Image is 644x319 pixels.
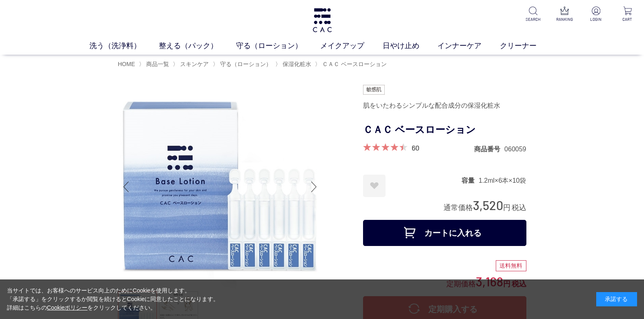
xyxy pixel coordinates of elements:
[383,40,438,51] a: 日やけ止め
[363,121,526,139] h1: ＣＡＣ ベースローション
[461,176,479,185] dt: 容量
[281,61,311,67] a: 保湿化粧水
[523,7,543,22] a: SEARCH
[473,197,503,213] span: 3,520
[275,60,313,68] li: 〉
[446,279,476,288] span: 定期価格
[145,61,169,67] a: 商品一覧
[139,60,171,68] li: 〉
[321,61,387,67] a: ＣＡＣ ベースローション
[512,204,526,212] span: 税込
[118,171,134,203] div: Previous slide
[322,61,387,67] span: ＣＡＣ ベースローション
[412,143,419,152] a: 60
[503,204,510,212] span: 円
[118,61,135,67] a: HOME
[218,61,272,67] a: 守る（ローション）
[617,16,637,22] p: CART
[146,61,169,67] span: 商品一覧
[236,40,321,51] a: 守る（ローション）
[315,60,389,68] li: 〉
[586,16,606,22] p: LOGIN
[555,7,575,22] a: RANKING
[213,60,274,68] li: 〉
[476,274,503,289] span: 3,168
[159,40,236,51] a: 整える（パック）
[586,7,606,22] a: LOGIN
[306,171,322,203] div: Next slide
[596,292,637,306] div: 承諾する
[479,176,526,185] dd: 1.2ml×6本×10袋
[47,304,88,311] a: Cookieポリシー
[178,61,209,67] a: スキンケア
[220,61,272,67] span: 守る（ローション）
[173,60,211,68] li: 〉
[437,40,500,51] a: インナーケア
[504,145,526,153] dd: 060059
[320,40,383,51] a: メイクアップ
[283,61,311,67] span: 保湿化粧水
[118,85,322,289] img: ＣＡＣ ベースローション
[89,40,159,51] a: 洗う（洗浄料）
[496,260,526,272] div: 送料無料
[312,8,333,32] img: logo
[617,7,637,22] a: CART
[474,145,504,153] dt: 商品番号
[443,204,473,212] span: 通常価格
[363,85,385,95] img: 敏感肌
[7,286,219,312] div: 当サイトでは、お客様へのサービス向上のためにCookieを使用します。 「承諾する」をクリックするか閲覧を続けるとCookieに同意したことになります。 詳細はこちらの をクリックしてください。
[555,16,575,22] p: RANKING
[180,61,209,67] span: スキンケア
[500,40,555,51] a: クリーナー
[363,220,526,246] button: カートに入れる
[523,16,543,22] p: SEARCH
[363,175,386,197] a: お気に入りに登録する
[363,99,526,113] div: 肌をいたわるシンプルな配合成分の保湿化粧水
